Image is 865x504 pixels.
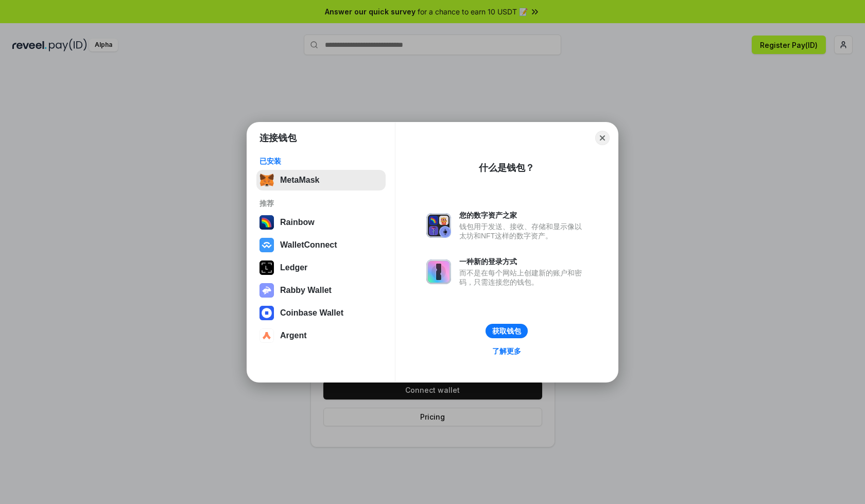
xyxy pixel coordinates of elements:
[259,173,274,187] img: svg+xml,%3Csvg%20fill%3D%22none%22%20height%3D%2233%22%20viewBox%3D%220%200%2035%2033%22%20width%...
[486,324,528,338] button: 获取钱包
[259,306,274,320] img: svg+xml,%3Csvg%20width%3D%2228%22%20height%3D%2228%22%20viewBox%3D%220%200%2028%2028%22%20fill%3D...
[259,215,274,230] img: svg+xml,%3Csvg%20width%3D%22120%22%20height%3D%22120%22%20viewBox%3D%220%200%20120%20120%22%20fil...
[256,325,386,346] button: Argent
[259,260,274,275] img: svg+xml,%3Csvg%20xmlns%3D%22http%3A%2F%2Fwww.w3.org%2F2000%2Fsvg%22%20width%3D%2228%22%20height%3...
[479,162,534,174] div: 什么是钱包？
[486,344,527,358] a: 了解更多
[259,238,274,252] img: svg+xml,%3Csvg%20width%3D%2228%22%20height%3D%2228%22%20viewBox%3D%220%200%2028%2028%22%20fill%3D...
[459,268,587,287] div: 而不是在每个网站上创建新的账户和密码，只需连接您的钱包。
[256,303,386,323] button: Coinbase Wallet
[280,308,343,318] div: Coinbase Wallet
[259,283,274,298] img: svg+xml,%3Csvg%20xmlns%3D%22http%3A%2F%2Fwww.w3.org%2F2000%2Fsvg%22%20fill%3D%22none%22%20viewBox...
[280,218,315,227] div: Rainbow
[259,132,297,144] h1: 连接钱包
[492,346,521,356] div: 了解更多
[426,213,451,238] img: svg+xml,%3Csvg%20xmlns%3D%22http%3A%2F%2Fwww.w3.org%2F2000%2Fsvg%22%20fill%3D%22none%22%20viewBox...
[256,170,386,190] button: MetaMask
[259,328,274,343] img: svg+xml,%3Csvg%20width%3D%2228%22%20height%3D%2228%22%20viewBox%3D%220%200%2028%2028%22%20fill%3D...
[256,257,386,278] button: Ledger
[280,286,332,295] div: Rabby Wallet
[459,211,587,220] div: 您的数字资产之家
[259,199,383,208] div: 推荐
[280,176,319,185] div: MetaMask
[426,259,451,284] img: svg+xml,%3Csvg%20xmlns%3D%22http%3A%2F%2Fwww.w3.org%2F2000%2Fsvg%22%20fill%3D%22none%22%20viewBox...
[595,131,610,145] button: Close
[256,280,386,301] button: Rabby Wallet
[280,240,337,250] div: WalletConnect
[256,212,386,233] button: Rainbow
[459,222,587,240] div: 钱包用于发送、接收、存储和显示像以太坊和NFT这样的数字资产。
[459,257,587,266] div: 一种新的登录方式
[492,326,521,336] div: 获取钱包
[259,157,383,166] div: 已安装
[280,331,307,340] div: Argent
[280,263,307,272] div: Ledger
[256,235,386,255] button: WalletConnect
